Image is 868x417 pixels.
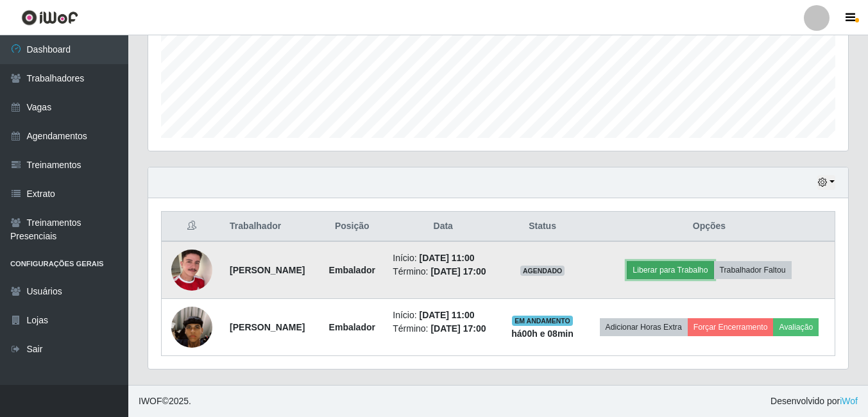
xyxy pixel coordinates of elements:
[512,316,573,326] span: EM ANDAMENTO
[840,396,858,406] a: iWof
[393,251,493,265] li: Início:
[329,265,375,275] strong: Embalador
[230,322,305,332] strong: [PERSON_NAME]
[688,318,774,336] button: Forçar Encerramento
[420,310,475,320] time: [DATE] 11:00
[171,234,212,307] img: 1754590327349.jpeg
[714,261,792,279] button: Trabalhador Faltou
[139,396,162,406] span: IWOF
[420,253,475,263] time: [DATE] 11:00
[430,266,486,277] time: [DATE] 17:00
[171,291,212,364] img: 1741891769179.jpeg
[520,266,565,276] span: AGENDADO
[319,212,385,242] th: Posição
[222,212,319,242] th: Trabalhador
[393,309,493,322] li: Início:
[770,395,858,408] span: Desenvolvido por
[584,212,835,242] th: Opções
[385,212,501,242] th: Data
[511,328,574,339] strong: há 00 h e 08 min
[21,10,78,26] img: CoreUI Logo
[230,265,305,275] strong: [PERSON_NAME]
[627,261,713,279] button: Liberar para Trabalho
[139,395,191,408] span: © 2025 .
[393,265,493,278] li: Término:
[773,318,819,336] button: Avaliação
[430,323,486,334] time: [DATE] 17:00
[501,212,584,242] th: Status
[329,322,375,332] strong: Embalador
[600,318,688,336] button: Adicionar Horas Extra
[393,322,493,336] li: Término:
